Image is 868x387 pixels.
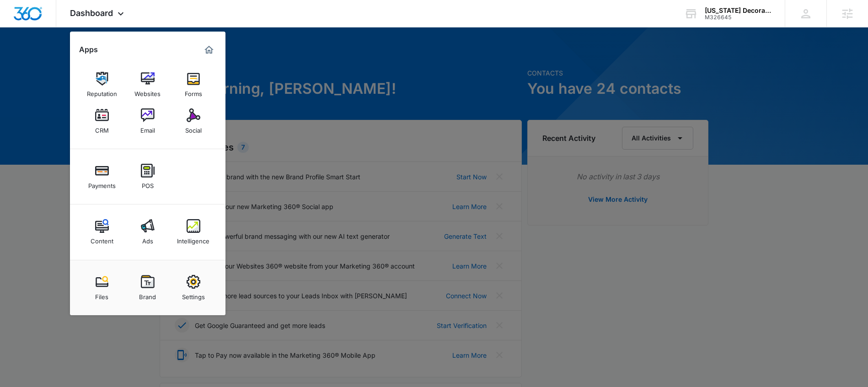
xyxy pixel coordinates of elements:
div: Payments [88,177,116,189]
a: Settings [176,270,211,305]
div: Intelligence [177,233,209,245]
a: Social [176,104,211,139]
div: account name [705,7,772,14]
a: Files [85,270,119,305]
a: Content [85,215,119,249]
div: Files [95,289,108,301]
a: Payments [85,159,119,194]
div: Ads [142,233,153,245]
a: Marketing 360® Dashboard [202,43,216,57]
div: Content [91,233,113,245]
a: Ads [130,215,165,249]
a: Forms [176,67,211,102]
div: account id [705,14,772,21]
div: Reputation [87,86,117,97]
a: CRM [85,104,119,139]
div: Brand [139,289,156,301]
a: Intelligence [176,215,211,249]
span: Dashboard [70,8,113,18]
a: Brand [130,270,165,305]
div: Social [185,122,202,134]
div: Forms [185,86,202,97]
a: Websites [130,67,165,102]
div: Settings [182,289,205,301]
div: Websites [134,86,161,97]
h2: Apps [79,45,98,54]
div: Email [140,122,155,134]
a: POS [130,159,165,194]
a: Email [130,104,165,139]
a: Reputation [85,67,119,102]
div: CRM [95,122,109,134]
div: POS [142,177,154,189]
